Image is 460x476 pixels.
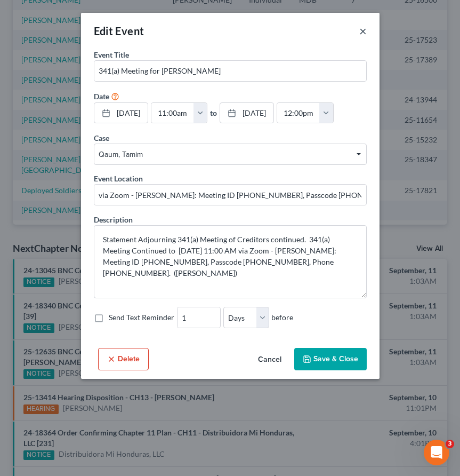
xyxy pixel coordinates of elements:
[94,173,143,184] label: Event Location
[249,349,290,370] button: Cancel
[277,103,320,123] input: -- : --
[271,312,293,323] span: before
[98,348,149,370] button: Delete
[294,348,367,370] button: Save & Close
[109,312,174,323] label: Send Text Reminder
[94,50,129,59] span: Event Title
[94,91,109,102] label: Date
[359,25,367,37] button: ×
[177,307,220,328] input: --
[94,185,366,205] input: Enter location...
[220,103,273,123] a: [DATE]
[424,440,449,465] iframe: Intercom live chat
[94,103,148,123] a: [DATE]
[94,61,366,81] input: Enter event name...
[99,149,361,160] span: Qaum, Tamim
[210,107,217,118] label: to
[151,103,194,123] input: -- : --
[94,25,144,37] span: Edit Event
[94,144,367,165] span: Select box activate
[94,132,109,144] label: Case
[94,214,133,225] label: Description
[446,440,454,448] span: 3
